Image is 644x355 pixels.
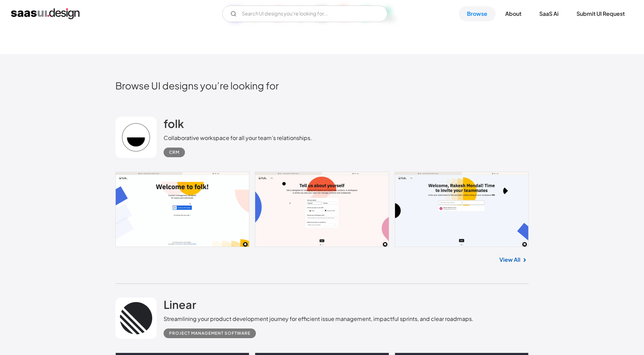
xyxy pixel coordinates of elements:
[222,6,387,22] input: Search UI designs you're looking for...
[499,256,520,264] a: View All
[497,6,530,21] a: About
[169,148,179,157] div: CRM
[164,315,474,323] div: Streamlining your product development journey for efficient issue management, impactful sprints, ...
[115,79,529,92] h2: Browse UI designs you’re looking for
[11,8,80,19] a: home
[164,117,184,134] a: folk
[164,117,184,130] h2: folk
[164,298,196,311] h2: Linear
[169,329,250,337] div: Project Management Software
[164,298,196,315] a: Linear
[459,6,496,21] a: Browse
[222,6,387,22] form: Email Form
[164,134,312,142] div: Collaborative workspace for all your team’s relationships.
[568,6,633,21] a: Submit UI Request
[531,6,567,21] a: SaaS Ai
